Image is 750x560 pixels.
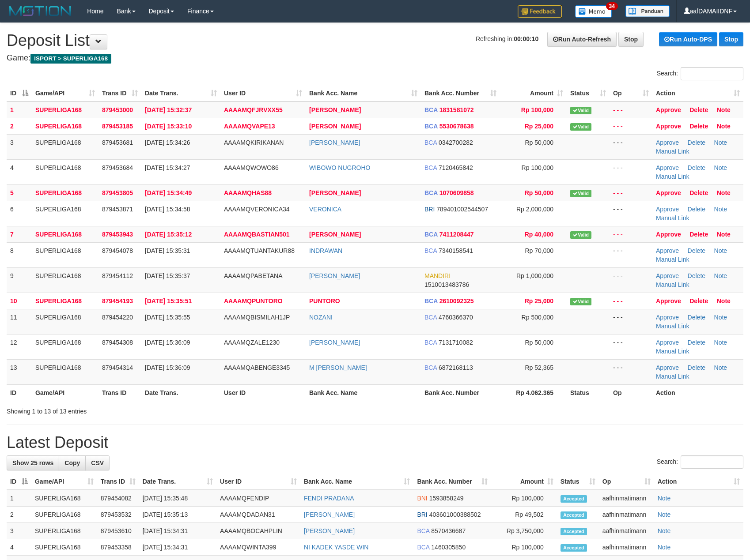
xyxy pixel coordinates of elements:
span: Refreshing in: [476,35,538,42]
span: Rp 50,000 [525,139,553,146]
a: M [PERSON_NAME] [309,364,367,371]
a: Manual Link [656,173,689,180]
td: - - - [610,226,652,242]
td: 13 [7,359,32,384]
th: Status [567,384,610,401]
a: WIBOWO NUGROHO [309,164,370,171]
th: User ID [220,384,306,401]
span: Copy 1460305850 to clipboard [431,544,466,551]
td: - - - [610,242,652,267]
span: Accepted [561,528,587,535]
td: 11 [7,309,32,334]
a: Delete [688,206,705,213]
th: Status: activate to sort column ascending [567,85,610,101]
span: MANDIRI [424,272,451,279]
td: - - - [610,309,652,334]
span: [DATE] 15:35:31 [145,247,190,254]
a: Run Auto-DPS [659,32,717,46]
h1: Deposit List [7,32,743,49]
a: Delete [689,106,708,113]
span: Copy 5530678638 to clipboard [439,123,474,130]
th: Bank Acc. Name: activate to sort column ascending [306,85,421,101]
span: Show 25 rows [12,459,53,466]
a: Delete [688,164,705,171]
span: [DATE] 15:34:49 [145,189,192,196]
a: Approve [656,106,681,113]
span: Copy 1831581072 to clipboard [439,106,474,113]
span: 879453684 [102,164,133,171]
span: 879454112 [102,272,133,279]
span: Copy 7411208447 to clipboard [439,231,474,238]
a: Delete [688,247,705,254]
span: Rp 40,000 [525,231,553,238]
span: ISPORT > SUPERLIGA168 [30,54,111,64]
span: [DATE] 15:36:09 [145,364,190,371]
span: 879453185 [102,123,133,130]
span: BCA [424,106,438,113]
span: [DATE] 15:34:27 [145,164,190,171]
span: Copy 7340158541 to clipboard [439,247,473,254]
td: [DATE] 15:34:31 [139,523,216,539]
a: Approve [656,297,681,304]
span: Copy 2610092325 to clipboard [439,297,474,304]
td: - - - [610,334,652,359]
span: [DATE] 15:35:55 [145,314,190,321]
td: - - - [610,267,652,293]
a: Manual Link [656,373,689,380]
span: Rp 100,000 [521,106,553,113]
td: 4 [7,539,31,556]
a: Approve [656,247,679,254]
span: Rp 52,365 [525,364,553,371]
a: INDRAWAN [309,247,342,254]
a: VERONICA [309,206,341,213]
td: 879453358 [97,539,139,556]
a: FENDI PRADANA [304,495,354,502]
a: Approve [656,206,679,213]
td: 5 [7,184,32,201]
span: Rp 70,000 [525,247,553,254]
span: Copy 8570436687 to clipboard [431,527,466,534]
a: Manual Link [656,281,689,288]
span: AAAAMQWOWO86 [224,164,279,171]
th: Amount: activate to sort column ascending [500,85,567,101]
th: Date Trans.: activate to sort column ascending [141,85,220,101]
td: - - - [610,184,652,201]
div: Showing 1 to 13 of 13 entries [7,403,306,416]
span: [DATE] 15:35:37 [145,272,190,279]
a: Note [714,206,727,213]
th: Trans ID: activate to sort column ascending [98,85,141,101]
a: Approve [656,364,679,371]
a: Note [717,231,731,238]
span: AAAAMQPABETANA [224,272,283,279]
span: 879454220 [102,314,133,321]
span: BCA [424,139,437,146]
a: [PERSON_NAME] [309,123,361,130]
span: AAAAMQHAS88 [224,189,272,196]
a: NOZANI [309,314,333,321]
span: [DATE] 15:35:12 [145,231,192,238]
span: [DATE] 15:34:26 [145,139,190,146]
span: Accepted [561,511,587,519]
a: Stop [719,32,743,46]
td: aafhinmatimann [599,539,654,556]
a: Approve [656,189,681,196]
a: Note [717,189,731,196]
td: AAAAMQDADAN31 [216,507,300,523]
span: Rp 2,000,000 [516,206,553,213]
td: SUPERLIGA168 [32,359,98,384]
span: Rp 25,000 [525,123,553,130]
span: [DATE] 15:33:10 [145,123,192,130]
span: Copy 403601000388502 to clipboard [429,511,481,518]
td: Rp 3,750,000 [491,523,557,539]
td: SUPERLIGA168 [31,490,97,507]
a: Note [658,495,671,502]
th: Rp 4.062.365 [500,384,567,401]
th: Action [652,384,743,401]
span: BCA [424,123,438,130]
th: Game/API [32,384,98,401]
a: Note [714,164,727,171]
td: 2 [7,507,31,523]
td: 7 [7,226,32,242]
td: 10 [7,293,32,309]
a: Delete [689,189,708,196]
